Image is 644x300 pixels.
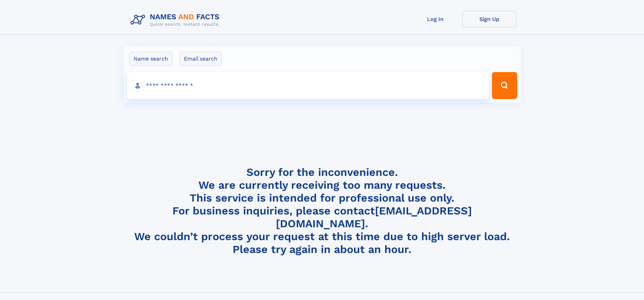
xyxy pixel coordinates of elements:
[462,11,517,27] a: Sign Up
[276,204,472,230] a: [EMAIL_ADDRESS][DOMAIN_NAME]
[408,11,462,27] a: Log In
[180,52,222,66] label: Email search
[128,11,225,29] img: Logo Names and Facts
[129,52,172,66] label: Name search
[127,72,489,99] input: search input
[492,72,517,99] button: Search Button
[128,166,517,256] h4: Sorry for the inconvenience. We are currently receiving too many requests. This service is intend...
